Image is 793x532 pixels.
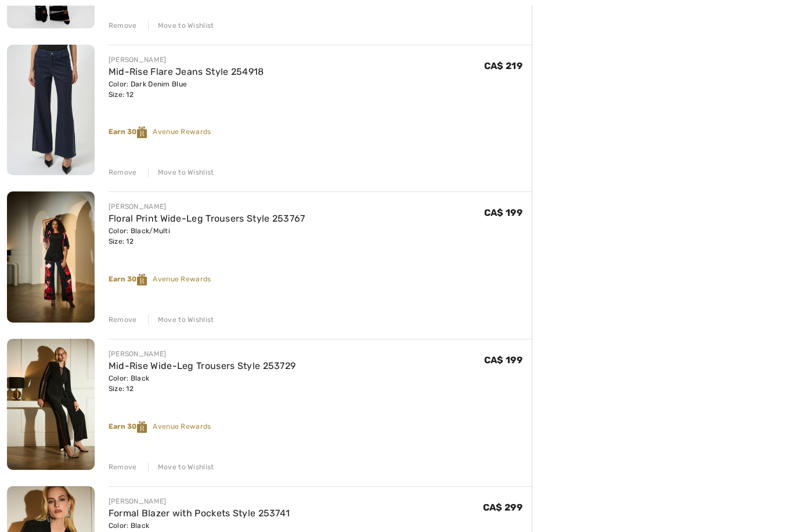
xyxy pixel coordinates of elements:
div: Avenue Rewards [109,126,532,138]
img: Reward-Logo.svg [137,274,147,285]
div: Color: Dark Denim Blue Size: 12 [109,79,264,100]
span: CA$ 299 [483,502,522,513]
a: Floral Print Wide-Leg Trousers Style 253767 [109,213,305,224]
div: Remove [109,20,137,31]
strong: Earn 30 [109,422,153,430]
div: [PERSON_NAME] [109,55,264,65]
img: Reward-Logo.svg [137,421,147,433]
div: Remove [109,462,137,472]
div: Move to Wishlist [148,167,214,178]
div: Move to Wishlist [148,462,214,472]
a: Formal Blazer with Pockets Style 253741 [109,508,290,519]
img: Reward-Logo.svg [137,126,147,138]
strong: Earn 30 [109,128,153,136]
div: [PERSON_NAME] [109,496,290,506]
a: Mid-Rise Wide-Leg Trousers Style 253729 [109,360,296,371]
div: Remove [109,167,137,178]
div: Move to Wishlist [148,20,214,31]
div: Color: Black/Multi Size: 12 [109,226,305,247]
span: CA$ 199 [484,354,522,365]
a: Mid-Rise Flare Jeans Style 254918 [109,66,264,77]
div: Color: Black Size: 12 [109,373,296,394]
div: Avenue Rewards [109,421,532,433]
span: CA$ 219 [484,60,522,71]
img: Floral Print Wide-Leg Trousers Style 253767 [7,191,95,323]
div: [PERSON_NAME] [109,349,296,359]
img: Mid-Rise Wide-Leg Trousers Style 253729 [7,339,95,470]
strong: Earn 30 [109,275,153,283]
div: Move to Wishlist [148,314,214,325]
div: Remove [109,314,137,325]
div: Avenue Rewards [109,274,532,285]
div: [PERSON_NAME] [109,201,305,212]
img: Mid-Rise Flare Jeans Style 254918 [7,45,95,176]
span: CA$ 199 [484,207,522,218]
